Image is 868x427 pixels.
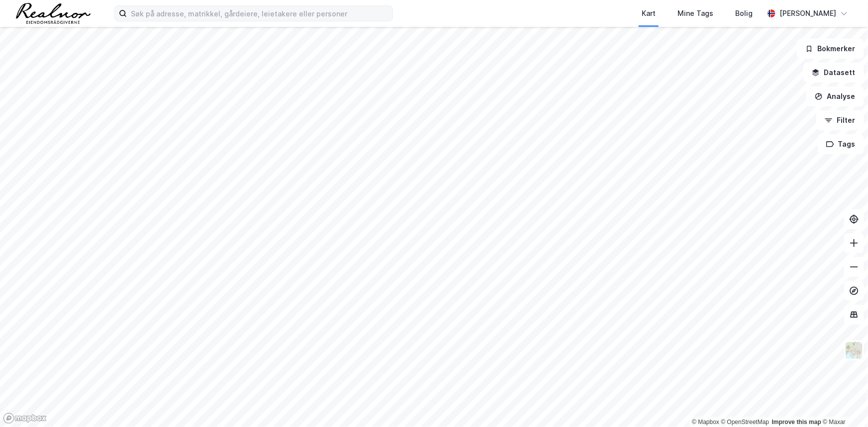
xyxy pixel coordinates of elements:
[818,134,864,154] button: Tags
[677,7,713,19] div: Mine Tags
[803,63,864,83] button: Datasett
[735,7,753,19] div: Bolig
[127,6,392,21] input: Søk på adresse, matrikkel, gårdeiere, leietakere eller personer
[16,3,91,24] img: realnor-logo.934646d98de889bb5806.png
[779,7,836,19] div: [PERSON_NAME]
[692,419,719,426] a: Mapbox
[845,341,864,360] img: Z
[818,379,868,427] div: Kontrollprogram for chat
[797,39,864,59] button: Bokmerker
[3,413,47,424] a: Mapbox homepage
[816,110,864,130] button: Filter
[642,7,656,19] div: Kart
[806,86,864,106] button: Analyse
[818,379,868,427] iframe: Chat Widget
[721,419,770,426] a: OpenStreetMap
[772,419,821,426] a: Improve this map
